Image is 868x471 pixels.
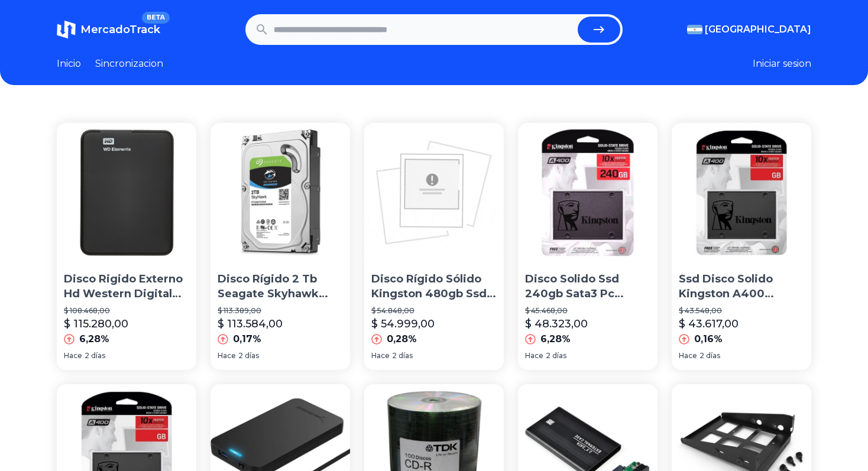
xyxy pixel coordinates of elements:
[518,123,658,370] a: Disco Solido Ssd 240gb Sata3 Pc Notebook MacDisco Solido Ssd 240gb Sata3 Pc Notebook Mac$ 45.468,...
[364,123,504,370] a: Disco Rígido Sólido Kingston 480gb Ssd Now A400 Sata3 2.5Disco Rígido Sólido Kingston 480gb Ssd N...
[387,332,417,346] p: 0,28%
[679,272,804,301] p: Ssd Disco Solido Kingston A400 240gb Pc Gamer Sata 3
[64,306,189,316] p: $ 108.468,00
[238,351,259,360] span: 2 días
[85,351,105,360] span: 2 días
[525,316,588,332] p: $ 48.323,00
[64,272,189,301] p: Disco Rigido Externo Hd Western Digital 1tb Usb 3.0 Win/mac
[705,22,811,37] span: [GEOGRAPHIC_DATA]
[672,123,811,262] img: Ssd Disco Solido Kingston A400 240gb Pc Gamer Sata 3
[371,272,497,301] p: Disco Rígido Sólido Kingston 480gb Ssd Now A400 Sata3 2.5
[525,272,650,301] p: Disco Solido Ssd 240gb Sata3 Pc Notebook Mac
[687,22,811,37] button: [GEOGRAPHIC_DATA]
[64,316,128,332] p: $ 115.280,00
[392,351,413,360] span: 2 días
[95,57,163,71] a: Sincronizacion
[218,272,343,301] p: Disco Rígido 2 Tb Seagate Skyhawk Simil Purple Wd Dvr Cct
[687,25,702,34] img: Argentina
[679,351,697,360] span: Hace
[64,351,82,360] span: Hace
[699,351,720,360] span: 2 días
[57,123,196,370] a: Disco Rigido Externo Hd Western Digital 1tb Usb 3.0 Win/macDisco Rigido Externo Hd Western Digita...
[364,123,504,262] img: Disco Rígido Sólido Kingston 480gb Ssd Now A400 Sata3 2.5
[525,306,650,316] p: $ 45.468,00
[371,351,390,360] span: Hace
[218,351,236,360] span: Hace
[679,316,739,332] p: $ 43.617,00
[218,306,343,316] p: $ 113.389,00
[518,123,658,262] img: Disco Solido Ssd 240gb Sata3 Pc Notebook Mac
[679,306,804,316] p: $ 43.548,00
[210,123,350,370] a: Disco Rígido 2 Tb Seagate Skyhawk Simil Purple Wd Dvr CctDisco Rígido 2 Tb Seagate Skyhawk Simil ...
[233,332,261,346] p: 0,17%
[540,332,571,346] p: 6,28%
[57,20,160,39] a: MercadoTrackBETA
[694,332,723,346] p: 0,16%
[57,20,76,39] img: MercadoTrack
[79,332,109,346] p: 6,28%
[371,316,435,332] p: $ 54.999,00
[210,123,350,262] img: Disco Rígido 2 Tb Seagate Skyhawk Simil Purple Wd Dvr Cct
[142,12,170,24] span: BETA
[672,123,811,370] a: Ssd Disco Solido Kingston A400 240gb Pc Gamer Sata 3Ssd Disco Solido Kingston A400 240gb Pc Gamer...
[753,57,811,71] button: Iniciar sesion
[80,23,160,36] span: MercadoTrack
[371,306,497,316] p: $ 54.848,00
[546,351,566,360] span: 2 días
[57,123,196,262] img: Disco Rigido Externo Hd Western Digital 1tb Usb 3.0 Win/mac
[525,351,543,360] span: Hace
[218,316,283,332] p: $ 113.584,00
[57,57,81,71] a: Inicio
